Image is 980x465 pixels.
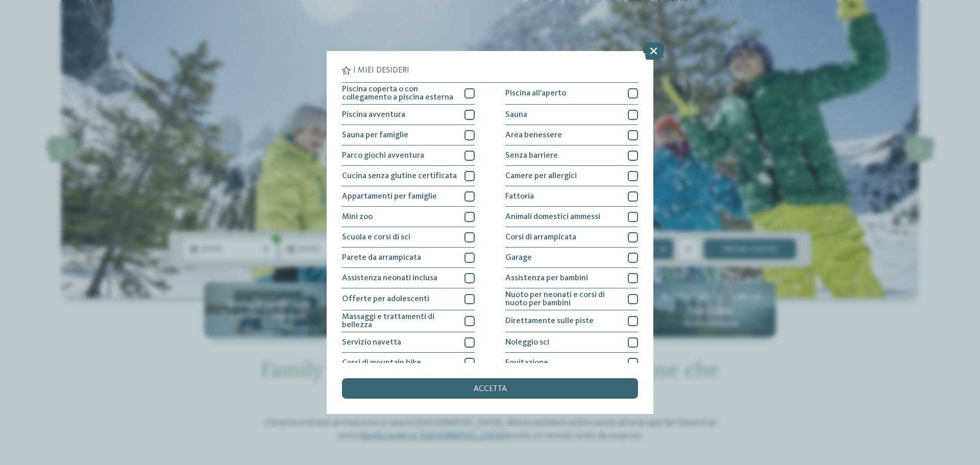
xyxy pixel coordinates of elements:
span: Assistenza neonati inclusa [342,274,437,282]
span: Mini zoo [342,213,373,221]
span: Corsi di mountain bike [342,359,421,367]
span: Area benessere [505,131,562,139]
span: Animali domestici ammessi [505,213,600,221]
span: Garage [505,254,532,262]
span: Senza barriere [505,152,558,160]
span: Corsi di arrampicata [505,233,576,241]
span: Nuoto per neonati e corsi di nuoto per bambini [505,291,620,307]
span: Fattoria [505,192,534,201]
span: Assistenza per bambini [505,274,588,282]
span: accetta [474,385,507,393]
span: Servizio navetta [342,338,401,347]
span: Offerte per adolescenti [342,295,429,303]
span: Cucina senza glutine certificata [342,172,457,180]
span: Parete da arrampicata [342,254,421,262]
span: Camere per allergici [505,172,577,180]
span: Piscina avventura [342,111,405,119]
span: Parco giochi avventura [342,152,424,160]
span: Scuola e corsi di sci [342,233,410,241]
span: Noleggio sci [505,338,549,347]
span: Appartamenti per famiglie [342,192,437,201]
span: Piscina coperta o con collegamento a piscina esterna [342,85,457,102]
span: Massaggi e trattamenti di bellezza [342,313,457,329]
span: Equitazione [505,359,548,367]
span: Sauna per famiglie [342,131,408,139]
span: I miei desideri [353,66,409,75]
span: Sauna [505,111,527,119]
span: Piscina all'aperto [505,89,566,97]
span: Direttamente sulle piste [505,317,594,325]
